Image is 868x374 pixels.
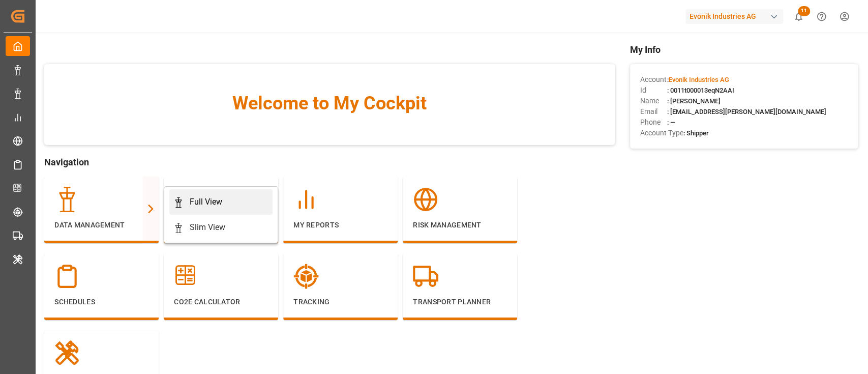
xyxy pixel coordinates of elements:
span: My Info [630,43,858,56]
span: : [667,76,729,83]
a: Slim View [169,215,273,240]
button: Evonik Industries AG [685,7,787,26]
span: Evonik Industries AG [669,76,729,83]
p: My Reports [293,220,387,231]
p: CO2e Calculator [174,297,268,307]
a: Full View [169,189,273,215]
button: show 11 new notifications [787,5,810,28]
span: Welcome to My Cockpit [65,90,594,117]
span: Account [640,74,667,85]
p: Risk Management [413,220,507,231]
p: Tracking [293,297,387,307]
p: Data Management [54,220,148,231]
span: Email [640,106,667,117]
span: Name [640,96,667,106]
div: Slim View [190,221,225,234]
div: Full View [190,196,222,208]
span: Id [640,85,667,96]
span: : — [667,119,675,126]
span: : 0011t000013eqN2AAI [667,87,734,94]
p: Transport Planner [413,297,507,307]
span: Navigation [44,155,614,169]
span: 11 [798,6,810,16]
p: Schedules [54,297,148,307]
span: : [EMAIL_ADDRESS][PERSON_NAME][DOMAIN_NAME] [667,108,826,116]
span: : Shipper [683,129,709,137]
span: : [PERSON_NAME] [667,97,721,105]
span: Account Type [640,128,683,138]
div: Evonik Industries AG [685,9,783,24]
span: Phone [640,117,667,128]
button: Help Center [810,5,833,28]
